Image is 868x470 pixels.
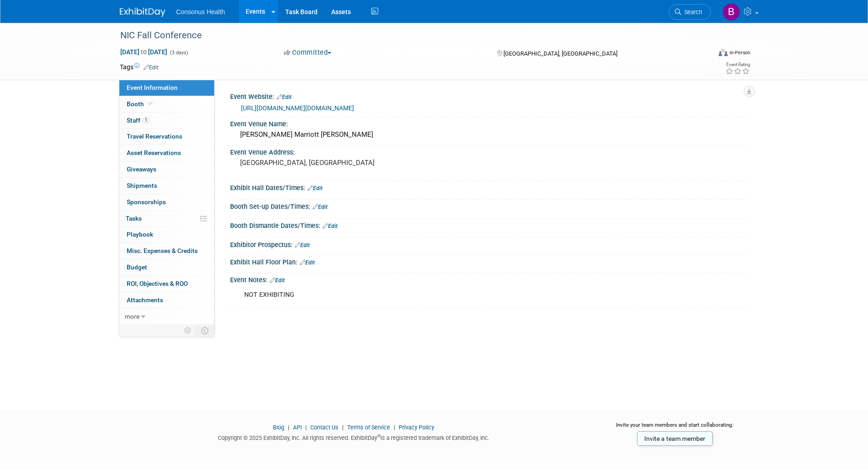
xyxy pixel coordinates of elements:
[323,223,338,229] a: Edit
[119,309,214,325] a: more
[273,424,284,431] a: Blog
[719,49,728,56] img: Format-Inperson.png
[119,211,214,227] a: Tasks
[119,292,214,308] a: Attachments
[313,204,328,210] a: Edit
[119,129,214,145] a: Travel Reservations
[729,49,750,56] div: In-Person
[127,231,153,238] span: Playbook
[657,47,751,61] div: Event Format
[127,117,149,124] span: Staff
[347,424,390,431] a: Terms of Service
[230,238,749,250] div: Exhibitor Prospectus:
[127,263,147,271] span: Budget
[293,424,302,431] a: API
[308,185,323,191] a: Edit
[139,48,148,56] span: to
[230,117,749,129] div: Event Venue Name:
[127,84,178,91] span: Event Information
[127,149,181,156] span: Asset Reservations
[180,325,196,336] td: Personalize Event Tab Strip
[120,8,165,17] img: ExhibitDay
[230,200,749,212] div: Booth Set-up Dates/Times:
[391,424,397,431] span: |
[681,9,702,15] span: Search
[295,242,310,248] a: Edit
[241,104,354,112] a: [URL][DOMAIN_NAME][DOMAIN_NAME]
[230,273,749,285] div: Event Notes:
[119,80,214,96] a: Event Information
[127,296,163,304] span: Attachments
[303,424,309,431] span: |
[125,313,139,320] span: more
[238,286,648,304] div: NOT EXHIBITING
[148,101,153,106] i: Booth reservation complete
[310,424,339,431] a: Contact Us
[144,64,159,71] a: Edit
[127,165,156,173] span: Giveaways
[120,48,168,56] span: [DATE] [DATE]
[277,94,292,100] a: Edit
[281,48,335,57] button: Committed
[230,219,749,231] div: Booth Dismantle Dates/Times:
[601,421,749,435] div: Invite your team members and start collaborating:
[230,181,749,193] div: Exhibit Hall Dates/Times:
[119,161,214,177] a: Giveaways
[119,178,214,194] a: Shipments
[119,276,214,292] a: ROI, Objectives & ROO
[230,255,749,267] div: Exhibit Hall Floor Plan:
[286,424,292,431] span: |
[240,159,436,167] pre: [GEOGRAPHIC_DATA], [GEOGRAPHIC_DATA]
[119,194,214,210] a: Sponsorships
[230,145,749,157] div: Event Venue Address:
[176,8,225,15] span: Consonus Health
[126,215,142,222] span: Tasks
[119,259,214,275] a: Budget
[300,259,315,266] a: Edit
[669,4,711,20] a: Search
[117,27,697,44] div: NIC Fall Conference
[195,325,214,336] td: Toggle Event Tabs
[237,128,742,142] div: [PERSON_NAME] Marriott [PERSON_NAME]
[270,277,285,284] a: Edit
[377,434,380,439] sup: ®
[340,424,346,431] span: |
[143,117,149,124] span: 1
[119,243,214,259] a: Misc. Expenses & Credits
[120,432,588,442] div: Copyright © 2025 ExhibitDay, Inc. All rights reserved. ExhibitDay is a registered trademark of Ex...
[127,280,188,287] span: ROI, Objectives & ROO
[119,96,214,112] a: Booth
[230,90,749,102] div: Event Website:
[127,198,166,206] span: Sponsorships
[725,62,750,67] div: Event Rating
[119,113,214,129] a: Staff1
[503,50,617,57] span: [GEOGRAPHIC_DATA], [GEOGRAPHIC_DATA]
[399,424,434,431] a: Privacy Policy
[127,100,154,108] span: Booth
[120,62,159,72] td: Tags
[127,182,157,189] span: Shipments
[127,133,182,140] span: Travel Reservations
[723,3,740,21] img: Bridget Crane
[637,431,713,446] a: Invite a team member
[127,247,198,254] span: Misc. Expenses & Credits
[119,145,214,161] a: Asset Reservations
[169,50,188,56] span: (3 days)
[119,227,214,243] a: Playbook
